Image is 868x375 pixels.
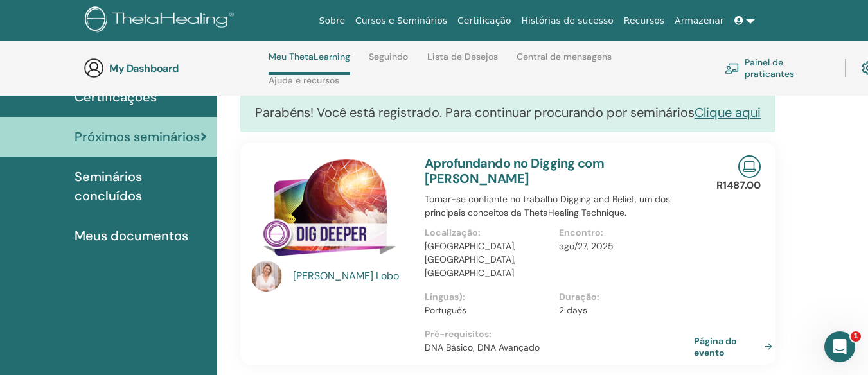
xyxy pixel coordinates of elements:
a: Seguindo [369,51,408,72]
p: Pré-requisitos : [425,327,694,341]
a: Recursos [619,9,669,33]
img: chalkboard-teacher.svg [725,63,740,74]
a: Central de mensagens [517,51,612,72]
div: Parabéns! Você está registrado. Para continuar procurando por seminários [240,92,775,132]
p: Português [425,304,552,317]
a: Lista de Desejos [427,51,498,72]
span: Meus documentos [75,226,188,245]
a: Cursos e Seminários [350,9,452,33]
a: Armazenar [669,9,729,33]
iframe: Intercom live chat [824,331,855,362]
a: Aprofundando no Digging com [PERSON_NAME] [425,155,605,187]
a: Clique aqui [695,104,761,121]
a: Ajuda e recursos [269,75,339,96]
span: Próximos seminários [75,127,200,146]
img: logo.png [85,6,238,35]
p: Tornar-se confiante no trabalho Digging and Belief, um dos principais conceitos da ThetaHealing T... [425,193,694,220]
img: Aprofundando no Digging [251,155,409,265]
span: 1 [851,331,861,342]
p: 2 days [559,304,686,317]
a: [PERSON_NAME] Lobo [293,268,412,284]
p: Duração : [559,290,686,304]
a: Meu ThetaLearning [269,51,350,75]
img: generic-user-icon.jpg [84,58,104,78]
span: Seminários concluídos [75,167,207,205]
a: Certificação [452,9,516,33]
p: [GEOGRAPHIC_DATA], [GEOGRAPHIC_DATA], [GEOGRAPHIC_DATA] [425,240,552,280]
p: Encontro : [559,226,686,240]
h3: My Dashboard [109,62,238,74]
a: Página do evento [694,335,777,358]
a: Histórias de sucesso [517,9,619,33]
a: Sobre [314,9,350,33]
a: Painel de praticantes [725,54,829,82]
img: default.jpg [251,261,282,292]
span: Certificações [75,87,157,107]
p: R1487.00 [716,178,761,193]
p: ago/27, 2025 [559,240,686,253]
p: DNA Básico, DNA Avançado [425,341,694,354]
p: Línguas) : [425,290,552,304]
p: Localização : [425,226,552,240]
img: Live Online Seminar [738,155,761,178]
